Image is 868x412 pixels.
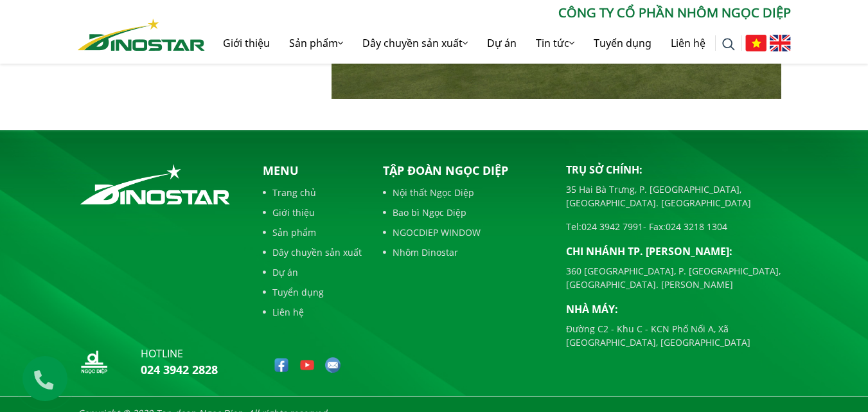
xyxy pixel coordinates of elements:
[584,22,661,64] a: Tuyển dụng
[263,226,362,239] a: Sản phẩm
[263,206,362,219] a: Giới thiệu
[205,3,791,22] p: CÔNG TY CỔ PHẦN NHÔM NGỌC DIỆP
[353,22,477,64] a: Dây chuyền sản xuất
[477,22,526,64] a: Dự án
[526,22,584,64] a: Tin tức
[581,220,643,233] a: 024 3942 7991
[383,226,547,239] a: NGOCDIEP WINDOW
[722,38,735,51] img: search
[566,244,791,259] p: Chi nhánh TP. [PERSON_NAME]:
[263,186,362,199] a: Trang chủ
[666,220,727,233] a: 024 3218 1304
[263,265,362,279] a: Dự án
[383,162,547,179] p: Tập đoàn Ngọc Diệp
[213,22,279,64] a: Giới thiệu
[263,162,362,179] p: Menu
[78,346,110,378] img: logo_nd_footer
[78,16,205,50] a: Nhôm Dinostar
[279,22,353,64] a: Sản phẩm
[263,305,362,319] a: Liên hệ
[263,246,362,259] a: Dây chuyền sản xuất
[383,186,547,199] a: Nội thất Ngọc Diệp
[78,162,233,207] img: logo_footer
[566,301,791,317] p: Nhà máy:
[566,322,791,349] p: Đường C2 - Khu C - KCN Phố Nối A, Xã [GEOGRAPHIC_DATA], [GEOGRAPHIC_DATA]
[566,162,791,177] p: Trụ sở chính:
[263,285,362,299] a: Tuyển dụng
[383,206,547,219] a: Bao bì Ngọc Diệp
[661,22,715,64] a: Liên hệ
[78,19,205,51] img: Nhôm Dinostar
[566,183,791,210] p: 35 Hai Bà Trưng, P. [GEOGRAPHIC_DATA], [GEOGRAPHIC_DATA]. [GEOGRAPHIC_DATA]
[141,362,218,377] a: 024 3942 2828
[770,35,791,51] img: English
[383,246,547,259] a: Nhôm Dinostar
[141,346,218,361] p: hotline
[566,264,791,291] p: 360 [GEOGRAPHIC_DATA], P. [GEOGRAPHIC_DATA], [GEOGRAPHIC_DATA]. [PERSON_NAME]
[566,220,791,233] p: Tel: - Fax:
[745,35,766,51] img: Tiếng Việt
